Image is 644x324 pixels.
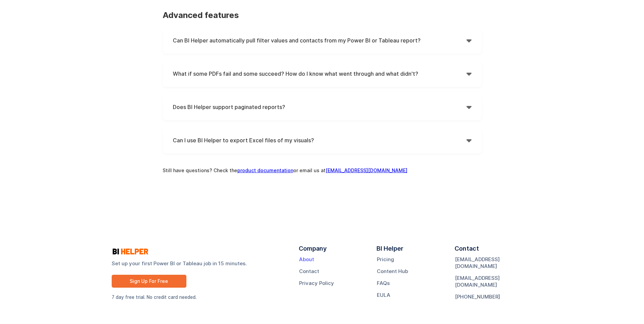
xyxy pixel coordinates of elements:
[112,275,186,288] a: Sign Up For Free
[377,292,390,299] a: EULA
[299,268,319,275] a: Contact
[299,245,327,256] div: Company
[466,69,472,79] div: 
[466,135,472,145] div: 
[173,35,466,46] h4: Can BI Helper automatically pull filter values and contacts from my Power BI or Tableau report?
[466,102,472,112] div: 
[173,135,466,145] h4: Can I use BI Helper to export Excel files of my visuals?
[455,245,479,256] div: Contact
[377,268,408,275] a: Content Hub
[326,167,407,173] a: [EMAIL_ADDRESS][DOMAIN_NAME]
[299,256,314,263] a: About
[112,294,197,300] sub: 7 day free trial. No credit card needed.
[377,256,394,263] a: Pricing
[299,280,334,287] a: Privacy Policy
[376,245,403,256] div: BI Helper
[455,293,500,300] a: [PHONE_NUMBER]
[173,69,466,79] h4: What if some PDFs fail and some succeed? How do I know what went through and what didn't?
[163,10,482,20] h3: Advanced features
[173,102,466,112] h4: Does BI Helper support paginated reports?
[112,248,149,255] img: logo
[455,275,533,288] a: [EMAIL_ADDRESS][DOMAIN_NAME]
[455,256,533,270] a: [EMAIL_ADDRESS][DOMAIN_NAME]
[163,167,482,174] div: Still have questions? Check the or email us at
[466,35,472,46] div: 
[237,167,293,173] a: product documentation
[112,260,285,267] strong: Set up your first Power BI or Tableau job in 15 minutes.
[377,280,390,287] a: FAQs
